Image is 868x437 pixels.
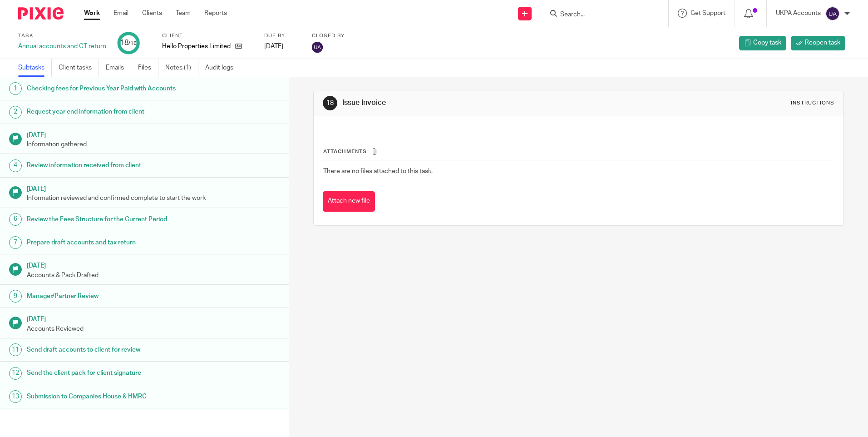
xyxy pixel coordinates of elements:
[27,129,280,140] h1: [DATE]
[162,32,253,40] label: Client
[113,9,128,18] a: Email
[128,41,137,46] small: /18
[9,390,22,403] div: 13
[27,105,196,119] h1: Request year end information from client
[27,289,196,303] h1: Manager/Partner Review
[264,32,301,40] label: Due by
[342,98,598,108] h1: Issue Invoice
[18,59,52,77] a: Subtasks
[312,42,323,53] img: UKPA Accounts
[27,313,280,324] h1: [DATE]
[165,59,198,77] a: Notes (1)
[84,9,100,18] a: Work
[18,32,106,40] label: Task
[9,343,22,356] div: 11
[27,213,196,226] h1: Review the Fees Structure for the Current Period
[805,38,840,47] span: Reopen task
[323,168,433,174] span: There are no files attached to this task.
[825,6,840,21] img: svg%3E
[27,259,280,270] h1: [DATE]
[9,367,22,380] div: 12
[204,9,227,18] a: Reports
[791,99,834,107] div: Instructions
[27,366,196,380] h1: Send the client pack for client signature
[106,59,131,77] a: Emails
[27,343,196,357] h1: Send draft accounts to client for review
[776,9,821,18] p: UKPA Accounts
[59,59,99,77] a: Client tasks
[235,43,242,50] i: Open client page
[162,42,231,51] p: Hello Properties Limited
[9,82,22,95] div: 1
[176,9,191,18] a: Team
[120,38,137,48] div: 18
[27,82,196,95] h1: Checking fees for Previous Year Paid with Accounts
[9,159,22,172] div: 4
[27,324,280,333] p: Accounts Reviewed
[323,149,367,154] span: Attachments
[27,271,280,280] p: Accounts & Pack Drafted
[312,32,345,40] label: Closed by
[791,36,845,50] a: Reopen task
[138,59,158,77] a: Files
[559,11,641,19] input: Search
[323,191,375,212] button: Attach new file
[18,42,106,51] div: Annual accounts and CT return
[27,236,196,249] h1: Prepare draft accounts and tax return
[9,236,22,249] div: 7
[264,42,301,51] div: [DATE]
[27,390,196,403] h1: Submission to Companies House & HMRC
[739,36,786,50] a: Copy task
[9,290,22,303] div: 9
[27,182,280,194] h1: [DATE]
[27,194,280,203] p: Information reviewed and confirmed complete to start the work
[27,140,280,149] p: Information gathered
[690,10,725,16] span: Get Support
[9,213,22,226] div: 6
[323,96,337,110] div: 18
[9,106,22,119] div: 2
[27,159,196,172] h1: Review information received from client
[753,38,781,47] span: Copy task
[142,9,162,18] a: Clients
[18,7,64,20] img: Pixie
[205,59,240,77] a: Audit logs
